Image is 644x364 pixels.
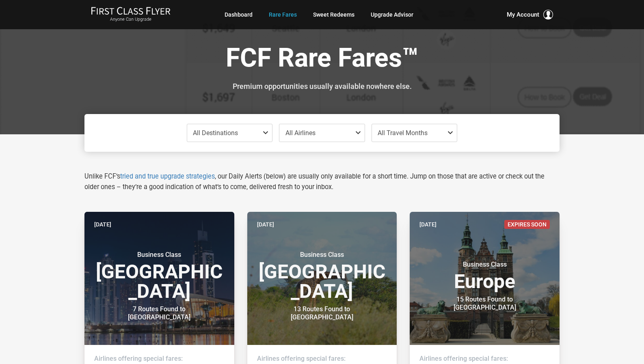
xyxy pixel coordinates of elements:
[419,220,437,229] time: [DATE]
[269,7,297,22] a: Rare Fares
[504,220,550,229] span: Expires Soon
[120,172,215,180] a: tried and true upgrade strategies
[371,7,413,22] a: Upgrade Advisor
[94,355,225,363] h4: Airlines offering special fares:
[91,82,553,90] h3: Premium opportunities usually available nowhere else.
[378,129,428,137] span: All Travel Months
[108,305,210,321] div: 7 Routes Found to [GEOGRAPHIC_DATA]
[91,6,171,15] img: First Class Flyer
[434,261,536,269] small: Business Class
[257,251,387,301] h3: [GEOGRAPHIC_DATA]
[84,171,560,192] p: Unlike FCF’s , our Daily Alerts (below) are usually only available for a short time. Jump on thos...
[94,220,111,229] time: [DATE]
[91,44,553,75] h1: FCF Rare Fares™
[257,355,387,363] h4: Airlines offering special fares:
[434,295,536,312] div: 15 Routes Found to [GEOGRAPHIC_DATA]
[91,17,171,22] small: Anyone Can Upgrade
[507,10,539,19] span: My Account
[271,305,373,321] div: 13 Routes Found to [GEOGRAPHIC_DATA]
[91,6,171,23] a: First Class FlyerAnyone Can Upgrade
[108,251,210,259] small: Business Class
[225,7,253,22] a: Dashboard
[313,7,354,22] a: Sweet Redeems
[271,251,373,259] small: Business Class
[94,251,225,301] h3: [GEOGRAPHIC_DATA]
[285,129,316,137] span: All Airlines
[193,129,238,137] span: All Destinations
[419,355,550,363] h4: Airlines offering special fares:
[419,261,550,291] h3: Europe
[257,220,274,229] time: [DATE]
[507,10,553,19] button: My Account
